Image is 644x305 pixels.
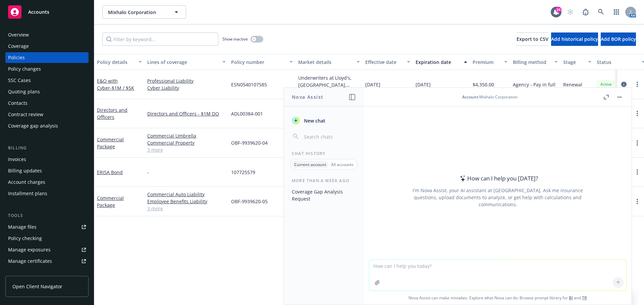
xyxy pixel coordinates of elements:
span: [DATE] [416,81,431,88]
a: more [633,198,641,206]
a: Overview [5,29,89,40]
span: Mixhalo Corporation [108,9,166,16]
div: More than a week ago [284,178,364,183]
a: Manage exposures [5,244,89,255]
div: Coverage [8,41,29,52]
div: Manage claims [8,267,42,278]
a: Employee Benefits Liability [147,198,226,205]
a: Contacts [5,98,89,108]
div: Installment plans [8,188,47,199]
span: - $1M / $5K [110,85,134,91]
div: Underwriters at Lloyd's, [GEOGRAPHIC_DATA], [PERSON_NAME] of London, CFC Underwriting [298,74,360,88]
button: Stage [560,54,594,70]
div: Chat History [284,151,364,156]
span: Accounts [28,9,49,15]
button: New chat [289,115,359,127]
a: Manage certificates [5,256,89,266]
a: TR [582,295,587,301]
a: Account charges [5,177,89,187]
div: I'm Nova Assist, your AI assistant at [GEOGRAPHIC_DATA]. Ask me insurance questions, upload docum... [404,187,592,208]
p: Current account [294,162,326,167]
span: Active [599,81,613,87]
a: more [633,80,641,88]
div: Manage files [8,222,37,232]
p: All accounts [331,162,354,167]
button: Premium [470,54,510,70]
div: Billing updates [8,165,42,176]
span: Renewal [563,81,582,88]
input: Search chats [303,132,356,141]
span: OBF-9939620-04 [231,139,268,146]
button: Billing method [510,54,560,70]
div: Manage certificates [8,256,52,266]
a: Directors and Officers - $1M DO [147,110,226,117]
button: Policy number [228,54,296,70]
span: OBF-9939620-05 [231,198,268,205]
div: Account charges [8,177,45,187]
a: Policy changes [5,64,89,74]
span: Add BOR policy [601,36,636,42]
a: Directors and Officers [97,107,127,120]
button: Lines of coverage [145,54,228,70]
div: Contract review [8,109,43,120]
a: more [633,109,641,118]
div: Quoting plans [8,86,40,97]
div: Status [597,59,638,66]
button: Mixhalo Corporation [102,5,186,19]
div: Lines of coverage [147,59,218,66]
div: Policies [8,52,25,63]
div: SSC Cases [8,75,31,86]
div: Tools [5,212,89,219]
div: Policy number [231,59,285,66]
div: Coverage gap analysis [8,121,58,131]
a: Billing updates [5,165,89,176]
a: Policy checking [5,233,89,244]
button: Export to CSV [517,32,548,46]
span: Open Client Navigator [12,283,62,290]
a: Commercial Package [97,195,124,208]
a: Switch app [610,5,623,19]
a: Report a Bug [579,5,592,19]
a: Invoices [5,154,89,165]
div: Market details [298,59,353,66]
button: Add BOR policy [601,32,636,46]
span: ADL00384-001 [231,110,263,117]
a: circleInformation [620,80,628,88]
span: [DATE] [365,81,380,88]
div: Policy details [97,59,135,66]
a: Commercial Auto Liability [147,191,226,198]
button: Add historical policy [551,32,598,46]
div: Policy changes [8,64,41,74]
a: Commercial Package [97,136,124,150]
input: Filter by keyword... [102,32,218,46]
a: more [633,168,641,176]
span: Account [462,94,478,100]
div: Contacts [8,98,28,108]
div: : Mixhalo Corporation [462,94,518,100]
div: Expiration date [416,59,460,66]
button: Policy details [94,54,145,70]
a: Commercial Property [147,139,226,146]
button: Expiration date [413,54,470,70]
a: Contract review [5,109,89,120]
button: Market details [296,54,363,70]
a: Coverage gap analysis [5,121,89,131]
div: Manage exposures [8,244,51,255]
span: ESN0540107585 [231,81,267,88]
div: How can I help you [DATE]? [458,174,538,183]
div: Effective date [365,59,403,66]
a: Manage files [5,222,89,232]
div: Premium [473,59,500,66]
a: Accounts [5,3,89,21]
button: Effective date [363,54,413,70]
span: Add historical policy [551,36,598,42]
div: Billing [5,145,89,151]
a: Start snowing [563,5,577,19]
a: BI [569,295,573,301]
a: Coverage [5,41,89,52]
a: Quoting plans [5,86,89,97]
a: Search [594,5,608,19]
div: Invoices [8,154,26,165]
span: 107725579 [231,169,255,176]
h1: Nova Assist [292,93,323,100]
